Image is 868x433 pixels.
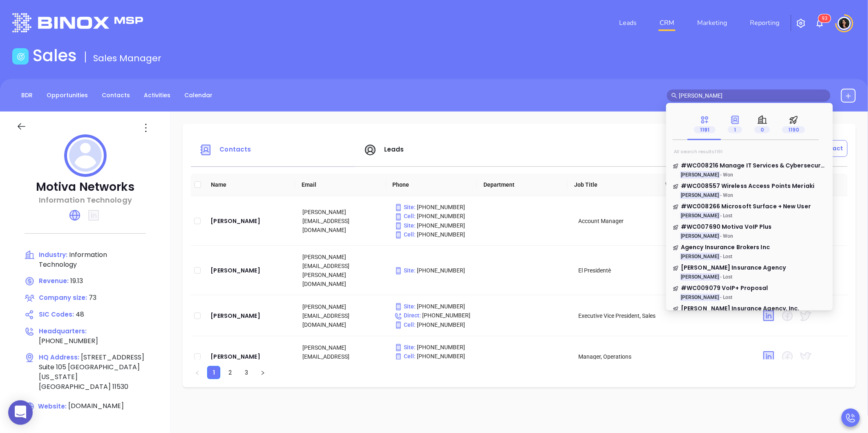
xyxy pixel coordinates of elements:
[39,250,67,259] span: Industry:
[394,204,416,210] span: Site :
[394,303,416,310] span: Site :
[681,202,811,210] span: #WC008266 Microsoft Surface + New User
[68,402,124,411] span: [DOMAIN_NAME]
[747,15,783,31] a: Reporting
[656,15,678,31] a: CRM
[39,310,74,319] span: SIC Codes:
[76,310,84,319] span: 48
[572,336,664,377] td: Manager, Operations
[659,174,749,196] th: Work
[295,174,386,196] th: Email
[256,366,269,379] li: Next Page
[680,171,720,179] mark: [PERSON_NAME]
[42,89,93,102] a: Opportunities
[296,295,388,336] td: [PERSON_NAME][EMAIL_ADDRESS][DOMAIN_NAME]
[673,304,826,321] a: [PERSON_NAME] Insurance Agency, Inc.
[207,366,220,379] li: 1
[394,353,416,359] span: Cell :
[673,274,795,280] p: - Lost
[680,212,720,220] mark: [PERSON_NAME]
[394,344,416,350] span: Site :
[394,352,473,361] p: [PHONE_NUMBER]
[191,366,204,379] button: left
[394,222,416,229] span: Site :
[673,284,826,300] a: #WC009079 VoIP+ Proposal[PERSON_NAME]- Lost
[673,243,826,247] p: Agency Insurance Brokers Inc
[673,254,795,259] p: - Lost
[572,196,664,246] td: Account Manager
[93,52,161,65] span: Sales Manager
[680,253,720,261] mark: [PERSON_NAME]
[219,145,251,154] span: Contacts
[394,267,416,274] span: Site :
[681,223,772,231] span: #WC007690 Motiva VoIP Plus
[210,266,289,275] a: [PERSON_NAME]
[673,161,826,165] p: #WC008216 Manage IT Services & Cybersecurity 2023
[674,148,723,155] span: All search results 1191
[210,311,289,321] a: [PERSON_NAME]
[384,145,404,154] span: Leads
[673,192,795,198] p: - Won
[680,232,720,240] mark: [PERSON_NAME]
[694,126,716,133] span: 1191
[754,126,770,133] span: 0
[386,174,477,196] th: Phone
[394,312,421,319] span: Direct :
[394,212,473,221] p: [PHONE_NUMBER]
[210,352,289,362] div: [PERSON_NAME]
[694,15,730,31] a: Marketing
[394,230,473,239] p: [PHONE_NUMBER]
[572,246,664,295] td: El Presidentè
[616,15,640,31] a: Leads
[97,89,135,102] a: Contacts
[12,13,143,32] img: logo
[838,17,851,30] img: user
[572,295,664,336] td: Executive Vice President, Sales
[673,304,826,308] p: Skeele Insurance Agency, Inc.
[680,192,720,199] mark: [PERSON_NAME]
[822,16,825,21] span: 9
[394,231,416,238] span: Cell :
[673,223,826,227] p: #WC007690 Motiva VoIP Plus
[64,134,107,177] img: profile logo
[673,182,826,186] p: #WC008557 Wireless Access Points Meriaki
[673,202,826,219] a: #WC008266 Microsoft Surface + New User[PERSON_NAME]- Lost
[673,182,826,198] a: #WC008557 Wireless Access Points Meriaki[PERSON_NAME]- Won
[179,89,217,102] a: Calendar
[204,174,295,196] th: Name
[680,294,720,301] mark: [PERSON_NAME]
[681,182,814,190] span: #WC008557 Wireless Access Points Meriaki
[673,172,795,178] p: - Won
[673,263,826,280] a: [PERSON_NAME] Insurance Agency[PERSON_NAME]- Lost
[70,276,83,286] span: 19.13
[33,46,77,65] h1: Sales
[191,366,204,379] li: Previous Page
[296,336,388,377] td: [PERSON_NAME][EMAIL_ADDRESS][DOMAIN_NAME]
[673,295,795,300] p: - Lost
[139,89,175,102] a: Activities
[728,126,742,133] span: 1
[568,174,658,196] th: Job Title
[825,16,828,21] span: 3
[296,246,388,295] td: [PERSON_NAME][EMAIL_ADDRESS][PERSON_NAME][DOMAIN_NAME]
[815,18,825,28] img: iconNotification
[671,93,677,98] span: search
[240,366,253,379] a: 3
[394,266,473,275] p: [PHONE_NUMBER]
[25,402,67,411] span: Website:
[679,91,826,100] input: Search…
[394,311,473,320] p: [PHONE_NUMBER]
[673,161,826,178] a: #WC008216 Manage IT Services & Cybersecurity 2023[PERSON_NAME]- Won
[16,180,154,194] p: Motiva Networks
[39,353,79,362] span: HQ Address:
[208,366,220,379] a: 1
[673,263,826,268] p: Arocho Insurance Agency
[796,18,806,28] img: iconSetting
[394,221,473,230] p: [PHONE_NUMBER]
[260,371,265,375] span: right
[394,213,416,219] span: Cell :
[39,327,87,335] span: Headquarters:
[673,213,795,219] p: - Lost
[394,203,473,212] p: [PHONE_NUMBER]
[477,174,568,196] th: Department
